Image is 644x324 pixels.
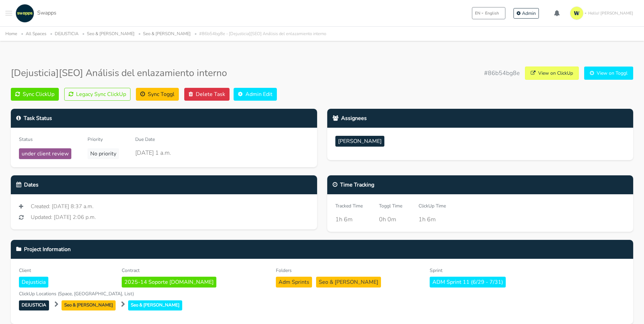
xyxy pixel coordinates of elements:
div: Dates [11,175,317,194]
a: Home [5,31,17,37]
div: Project Information [11,240,633,259]
div: Priority [88,136,119,143]
a: Swapps [14,4,56,23]
div: Sprint [430,267,574,274]
span: No priority [88,148,119,159]
span: Seo & [PERSON_NAME] [316,277,381,288]
div: Client [19,267,112,274]
h3: [Dejusticia][SEO] Análisis del enlazamiento interno [11,68,227,79]
span: English [485,10,499,16]
span: DEJUSTICIA [19,300,49,310]
a: View on Toggl [584,67,633,80]
span: Admin [522,10,536,17]
a: Seo & [PERSON_NAME] [143,31,191,37]
a: [PERSON_NAME] [335,136,387,149]
span: 2025-14 Soporte [DOMAIN_NAME] [122,277,216,288]
a: Adm Sprints [276,278,316,286]
div: Folders [276,267,420,274]
a: Admin [514,8,539,19]
button: Toggle navigation menu [5,4,12,23]
span: Updated: [DATE] 2:06 p.m. [31,213,96,221]
span: Seo & [PERSON_NAME] [62,300,116,310]
a: DEJUSTICIA [55,31,78,37]
a: Seo & [PERSON_NAME] [87,31,135,37]
a: Seo & [PERSON_NAME] [62,300,120,308]
span: Adm Sprints [276,277,312,288]
div: Assignees [327,109,634,128]
a: Dejusticia [19,278,51,286]
a: Seo & [PERSON_NAME] [128,300,185,308]
a: Admin Edit [234,88,277,101]
span: Created: [DATE] 8:37 a.m. [31,202,94,210]
li: #86b54bg8e - [Dejusticia][SEO] Análisis del enlazamiento interno [192,30,326,38]
a: DEJUSTICIA [19,300,53,308]
a: Seo & [PERSON_NAME] [316,278,384,286]
a: ADM Sprint 11 (6/29 - 7/31) [430,278,508,286]
a: All Spaces [26,31,46,37]
div: Tracked Time [335,202,363,209]
button: Delete Task [184,88,230,101]
div: ClickUp Time [419,202,446,209]
div: Due Date [135,136,171,143]
span: Swapps [37,9,56,17]
div: Toggl Time [379,202,402,209]
a: View on ClickUp [525,67,579,80]
img: swapps-linkedin-v2.jpg [16,4,34,23]
span: under client review [19,148,71,159]
div: [DATE] 1 a.m. [135,148,171,157]
div: Contract [122,267,266,274]
div: Task Status [11,109,317,128]
span: [PERSON_NAME] [335,136,384,147]
span: Dejusticia [19,277,48,288]
span: ADM Sprint 11 (6/29 - 7/31) [430,277,506,288]
span: #86b54bg8e [484,69,520,77]
a: Hello! [PERSON_NAME] [567,4,639,23]
button: ENEnglish [472,7,505,19]
span: Seo & [PERSON_NAME] [128,300,182,310]
div: 0h 0m [379,215,402,224]
img: isotipo-3-3e143c57.png [570,6,583,20]
span: Hello! [PERSON_NAME] [588,10,633,16]
div: 1h 6m [335,215,363,224]
button: Sync ClickUp [11,88,59,101]
a: 2025-14 Soporte [DOMAIN_NAME] [122,278,219,286]
div: Status [19,136,71,143]
div: 1h 6m [419,215,446,224]
button: Legacy Sync ClickUp [64,88,130,101]
div: Time Tracking [327,175,634,194]
button: Sync Toggl [136,88,179,101]
div: ClickUp Locations (Space, [GEOGRAPHIC_DATA], List) [19,290,214,297]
